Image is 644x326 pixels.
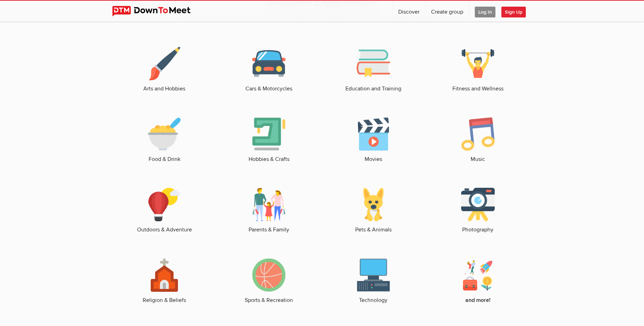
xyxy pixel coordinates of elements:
[432,117,523,163] a: Music
[501,1,531,22] a: Sign Up
[461,47,495,80] img: Fitness and Wellness
[112,6,201,16] img: DownToMeet
[148,188,181,221] img: Outdoors & Adventure
[328,117,419,163] a: Movies
[475,7,495,17] span: Log In
[252,258,286,292] img: Sports & Recreation
[252,188,286,221] img: Parents & Family
[252,47,286,80] img: Cars & Motorcycles
[252,117,286,151] img: Hobbies & Crafts
[461,188,495,221] img: Photography
[469,1,501,22] a: Log In
[393,1,425,22] a: Discover
[119,258,210,304] a: Religion & Beliefs
[328,47,419,93] a: Education and Training
[119,188,210,234] a: Outdoors & Adventure
[461,258,495,292] img: and more!
[148,47,181,80] img: Arts and Hobbies
[119,117,210,163] a: Food & Drink
[465,297,491,304] b: and more!
[461,117,495,151] img: Music
[148,258,181,292] img: Religion & Beliefs
[432,47,523,93] a: Fitness and Wellness
[357,188,390,221] img: Pets & Animals
[119,47,210,93] a: Arts and Hobbies
[357,47,390,80] img: Education and Training
[357,117,390,151] img: Movies
[501,7,526,17] span: Sign Up
[425,1,469,22] a: Create group
[224,188,314,234] a: Parents & Family
[328,258,419,304] a: Technology
[148,117,181,151] img: Food & Drink
[357,258,390,292] img: Technology
[328,188,419,234] a: Pets & Animals
[224,47,314,93] a: Cars & Motorcycles
[224,258,314,304] a: Sports & Recreation
[432,188,523,234] a: Photography
[432,258,523,304] a: and more!
[224,117,314,163] a: Hobbies & Crafts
